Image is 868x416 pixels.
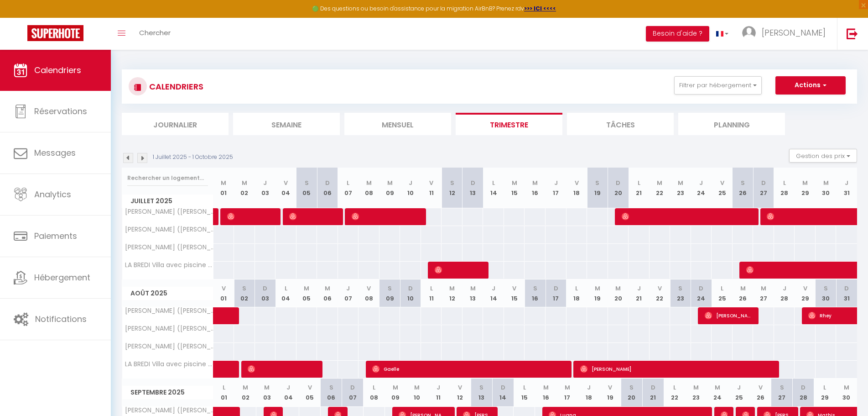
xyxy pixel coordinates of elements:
abbr: M [387,179,393,187]
th: 17 [546,279,567,307]
span: Calendriers [34,64,81,76]
span: [PERSON_NAME] ([PERSON_NAME]) · LE MONET Elégant Studio avec parking direct Tram [124,325,215,332]
abbr: V [759,383,763,392]
abbr: S [629,383,634,392]
th: 12 [442,279,463,307]
abbr: V [284,179,288,187]
th: 27 [753,279,774,307]
abbr: V [222,284,226,293]
abbr: L [285,284,287,293]
abbr: D [844,284,849,293]
img: Super Booking [27,25,83,41]
abbr: J [554,179,558,187]
span: [PERSON_NAME] ([PERSON_NAME]) · LE MONET Elégant Studio avec parking direct Tram [124,307,215,314]
th: 09 [379,279,400,307]
th: 27 [753,168,774,208]
abbr: M [532,179,538,187]
th: 29 [814,379,836,406]
abbr: M [615,284,621,293]
th: 30 [836,379,857,406]
li: Trimestre [456,113,562,135]
abbr: L [223,383,225,392]
abbr: M [657,179,662,187]
abbr: M [264,383,270,392]
img: ... [742,26,756,40]
th: 16 [525,168,546,208]
abbr: M [366,179,372,187]
span: LA BREDI Villa avec piscine & spa près de [GEOGRAPHIC_DATA] [124,361,215,368]
th: 04 [278,379,299,406]
abbr: S [741,179,745,187]
h3: CALENDRIERS [147,76,203,97]
abbr: V [720,179,724,187]
th: 17 [546,168,567,208]
abbr: M [761,284,766,293]
abbr: D [801,383,806,392]
span: Notifications [35,313,87,325]
th: 11 [421,168,442,208]
th: 28 [774,168,795,208]
abbr: L [638,179,640,187]
abbr: S [533,284,537,293]
button: Gestion des prix [789,149,857,163]
th: 23 [670,168,691,208]
span: [PERSON_NAME] ([PERSON_NAME]) · LE MONET Elégant Studio avec parking direct Tram [124,343,215,350]
abbr: L [823,383,826,392]
span: Hébergement [34,272,90,283]
span: Septembre 2025 [122,386,213,399]
abbr: J [409,179,412,187]
th: 11 [428,379,449,406]
span: Paiements [34,230,77,242]
th: 02 [235,379,256,406]
th: 02 [234,279,255,307]
th: 11 [421,279,442,307]
th: 09 [385,379,406,406]
th: 05 [296,279,317,307]
th: 28 [793,379,814,406]
span: Messages [34,147,76,158]
abbr: S [388,284,392,293]
abbr: J [346,284,350,293]
abbr: D [761,179,766,187]
abbr: L [492,179,495,187]
abbr: D [325,179,330,187]
span: [PERSON_NAME] [705,307,754,324]
th: 06 [317,279,338,307]
abbr: M [693,383,699,392]
th: 14 [483,168,504,208]
th: 30 [816,279,837,307]
abbr: M [325,284,330,293]
th: 21 [629,279,650,307]
th: 31 [836,168,857,208]
th: 16 [535,379,556,406]
th: 27 [771,379,793,406]
th: 26 [733,168,754,208]
abbr: M [512,179,517,187]
th: 10 [400,168,421,208]
abbr: M [304,284,309,293]
abbr: D [471,179,475,187]
th: 18 [567,279,587,307]
th: 15 [514,379,535,406]
th: 01 [213,279,234,307]
th: 25 [712,279,733,307]
th: 23 [670,279,691,307]
th: 25 [728,379,750,406]
abbr: S [450,179,454,187]
span: Réservations [34,105,87,117]
abbr: S [678,284,682,293]
th: 29 [795,279,816,307]
li: Tâches [567,113,674,135]
th: 16 [525,279,546,307]
li: Mensuel [344,113,451,135]
th: 13 [463,168,483,208]
th: 06 [317,168,338,208]
th: 03 [255,279,276,307]
abbr: M [802,179,808,187]
abbr: V [367,284,371,293]
th: 05 [299,379,321,406]
img: logout [847,28,858,39]
abbr: D [616,179,620,187]
span: Gaelle [372,360,568,378]
th: 08 [359,168,379,208]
